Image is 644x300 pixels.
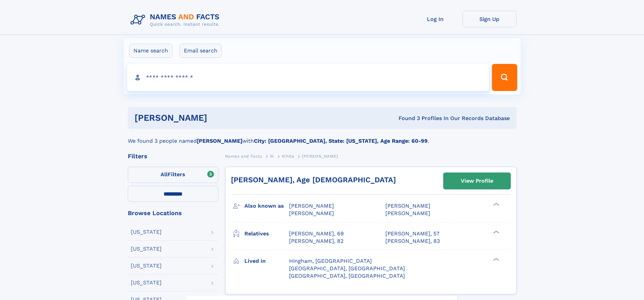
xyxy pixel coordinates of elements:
label: Name search [129,44,172,58]
span: White [282,154,294,159]
a: [PERSON_NAME], Age [DEMOGRAPHIC_DATA] [231,176,396,184]
div: View Profile [461,173,493,189]
span: [PERSON_NAME] [302,154,338,159]
div: Browse Locations [128,210,218,216]
label: Filters [128,167,218,183]
a: View Profile [444,173,510,189]
a: [PERSON_NAME], 69 [289,230,344,237]
h3: Also known as [244,200,289,212]
a: Sign Up [462,11,517,27]
div: [US_STATE] [131,229,162,235]
div: Found 3 Profiles In Our Records Database [303,115,510,122]
a: Log In [408,11,462,27]
span: W [270,154,274,159]
h3: Lived in [244,255,289,267]
button: Search Button [492,64,517,91]
a: [PERSON_NAME], 57 [385,230,439,237]
h1: [PERSON_NAME] [135,114,303,122]
div: We found 3 people named with . [128,129,517,145]
label: Email search [180,44,222,58]
span: [GEOGRAPHIC_DATA], [GEOGRAPHIC_DATA] [289,273,405,279]
a: Names and Facts [225,152,262,160]
span: All [161,171,168,178]
a: W [270,152,274,160]
h3: Relatives [244,228,289,239]
div: [US_STATE] [131,280,162,285]
a: [PERSON_NAME], 82 [289,237,343,245]
a: [PERSON_NAME], 83 [385,237,440,245]
b: City: [GEOGRAPHIC_DATA], State: [US_STATE], Age Range: 60-99 [254,138,428,144]
span: [PERSON_NAME] [289,210,334,216]
span: [GEOGRAPHIC_DATA], [GEOGRAPHIC_DATA] [289,265,405,272]
span: [PERSON_NAME] [289,203,334,209]
b: [PERSON_NAME] [197,138,242,144]
input: search input [127,64,489,91]
div: Filters [128,153,218,159]
div: [US_STATE] [131,263,162,269]
div: ❯ [492,202,500,207]
div: [US_STATE] [131,246,162,252]
img: Logo Names and Facts [128,11,225,29]
span: Hingham, [GEOGRAPHIC_DATA] [289,258,372,264]
div: ❯ [492,230,500,234]
span: [PERSON_NAME] [385,203,430,209]
a: White [282,152,294,160]
span: [PERSON_NAME] [385,210,430,216]
div: ❯ [492,257,500,261]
